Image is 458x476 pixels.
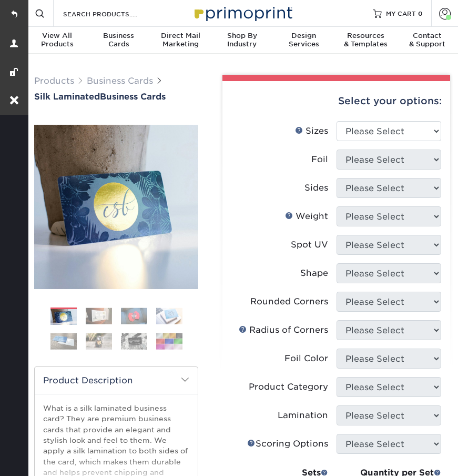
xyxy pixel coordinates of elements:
[396,27,458,55] a: Contact& Support
[86,308,112,324] img: Business Cards 02
[50,304,77,330] img: Business Cards 01
[50,333,77,350] img: Business Cards 05
[156,333,182,350] img: Business Cards 08
[34,125,198,289] img: Silk Laminated 01
[150,32,211,48] div: Marketing
[334,32,396,40] span: Resources
[295,125,328,137] div: Sizes
[418,9,423,17] span: 0
[334,27,396,55] a: Resources& Templates
[396,32,458,48] div: & Support
[239,324,328,336] div: Radius of Corners
[273,32,334,40] span: Design
[291,239,328,251] div: Spot UV
[34,92,198,102] a: Silk LaminatedBusiness Cards
[304,182,328,194] div: Sides
[156,308,182,324] img: Business Cards 04
[88,32,149,40] span: Business
[121,308,147,324] img: Business Cards 03
[211,32,273,40] span: Shop By
[86,333,112,350] img: Business Cards 06
[34,92,198,102] h1: Business Cards
[87,76,153,86] a: Business Cards
[26,27,88,55] a: View AllProducts
[273,27,334,55] a: DesignServices
[311,153,328,166] div: Foil
[273,32,334,48] div: Services
[231,81,442,121] div: Select your options:
[150,32,211,40] span: Direct Mail
[26,32,88,48] div: Products
[62,7,165,20] input: SEARCH PRODUCTS.....
[121,333,147,350] img: Business Cards 07
[247,438,328,450] div: Scoring Options
[150,27,211,55] a: Direct MailMarketing
[190,2,295,24] img: Primoprint
[300,267,328,280] div: Shape
[34,92,100,102] span: Silk Laminated
[88,32,149,48] div: Cards
[285,210,328,223] div: Weight
[249,381,328,393] div: Product Category
[35,367,198,394] h2: Product Description
[396,32,458,40] span: Contact
[211,32,273,48] div: Industry
[88,27,149,55] a: BusinessCards
[26,32,88,40] span: View All
[278,409,328,422] div: Lamination
[284,352,328,365] div: Foil Color
[211,27,273,55] a: Shop ByIndustry
[334,32,396,48] div: & Templates
[386,9,416,18] span: MY CART
[34,76,74,86] a: Products
[250,295,328,308] div: Rounded Corners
